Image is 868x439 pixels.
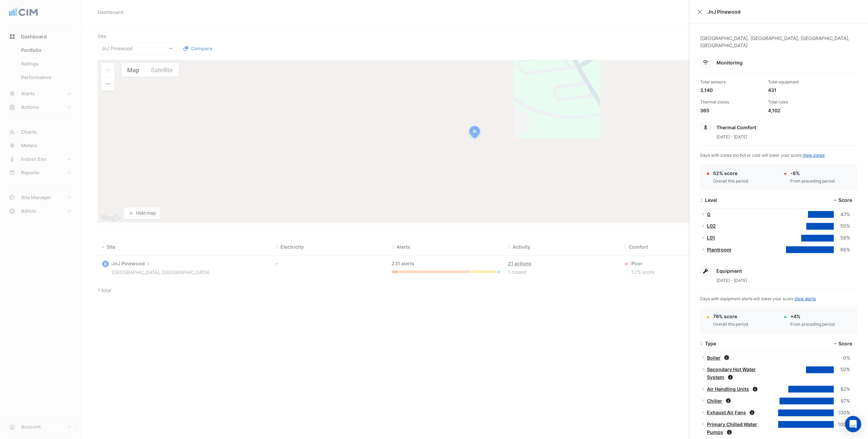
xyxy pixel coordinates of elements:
[708,8,860,15] span: JnJ Pinewood
[834,385,850,393] div: 82%
[834,222,850,230] div: 50%
[716,134,747,139] span: [DATE] - [DATE]
[839,197,852,203] span: Score
[845,416,861,432] div: Open Intercom Messenger
[700,99,763,105] div: Thermal zones
[716,278,747,283] span: [DATE] - [DATE]
[768,99,830,105] div: Total rules
[834,366,850,374] div: 50%
[716,268,742,274] span: Equipment
[834,211,850,218] div: 47%
[707,247,731,252] a: Plantroom
[700,296,816,301] span: Days with equipment alerts will lower your score.
[713,178,748,184] div: Overall this period
[713,170,748,177] div: 52% score
[768,79,830,85] div: Total equipment
[790,321,835,327] div: From preceding period
[839,341,852,346] span: Score
[834,421,850,428] div: 100%
[700,107,763,114] div: 365
[794,296,816,301] a: View alerts
[707,398,722,404] a: Chiller
[707,386,749,392] a: Air Handling Units
[697,9,702,14] button: Close
[705,341,716,346] span: Type
[707,366,756,380] a: Secondary Hot Water System
[707,409,746,415] a: Exhaust Air Fans
[768,107,830,114] div: 4,102
[700,87,763,94] div: 3,140
[700,79,763,85] div: Total sensors
[713,321,748,327] div: Overall this period
[700,35,857,57] div: [GEOGRAPHIC_DATA], [GEOGRAPHIC_DATA], [GEOGRAPHIC_DATA], [GEOGRAPHIC_DATA]
[803,153,825,158] a: View zones
[707,355,721,361] a: Boiler
[707,421,757,435] a: Primary Chilled Water Pumps
[713,313,748,320] div: 79% score
[834,246,850,254] div: 86%
[716,125,756,130] span: Thermal Comfort
[716,60,743,65] span: Monitoring
[700,153,825,158] span: Days with zones too hot or cold will lower your score.
[705,197,717,203] span: Level
[790,170,835,177] div: -8%
[834,397,850,405] div: 97%
[768,87,830,94] div: 431
[707,211,711,217] a: G
[790,313,835,320] div: + 4%
[834,409,850,417] div: 100%
[707,223,716,229] a: L02
[790,178,835,184] div: From preceding period
[834,234,850,242] div: 58%
[707,235,715,241] a: L01
[834,354,850,362] div: 0%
